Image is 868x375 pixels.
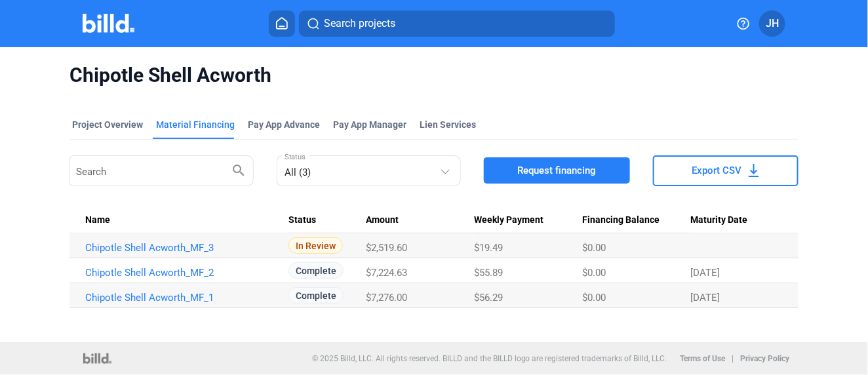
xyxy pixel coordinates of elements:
[474,267,503,279] span: $55.89
[288,287,344,304] span: Complete
[366,214,399,226] span: Amount
[681,354,726,363] b: Terms of Use
[299,10,615,37] button: Search projects
[288,237,343,254] span: In Review
[692,164,742,177] span: Export CSV
[690,214,783,226] div: Maturity Date
[72,118,143,131] div: Project Overview
[288,262,344,279] span: Complete
[288,214,316,226] span: Status
[582,214,660,226] span: Financing Balance
[366,267,407,279] span: $7,224.63
[474,214,543,226] span: Weekly Payment
[69,63,799,88] span: Chipotle Shell Acworth
[474,242,503,254] span: $19.49
[85,292,278,304] a: Chipotle Shell Acworth_MF_1
[83,14,134,33] img: Billd Company Logo
[312,354,667,363] p: © 2025 Billd, LLC. All rights reserved. BILLD and the BILLD logo are registered trademarks of Bil...
[324,16,395,31] span: Search projects
[582,292,606,304] span: $0.00
[288,214,366,226] div: Status
[732,354,734,363] p: |
[285,167,311,178] mat-select-trigger: All (3)
[85,267,278,279] a: Chipotle Shell Acworth_MF_2
[156,118,235,131] div: Material Financing
[85,214,110,226] span: Name
[759,10,785,37] button: JH
[83,353,111,364] img: logo
[741,354,790,363] b: Privacy Policy
[766,16,779,31] span: JH
[333,118,406,131] span: Pay App Manager
[366,214,474,226] div: Amount
[474,214,582,226] div: Weekly Payment
[582,242,606,254] span: $0.00
[653,155,799,186] button: Export CSV
[517,164,596,177] span: Request financing
[420,118,476,131] div: Lien Services
[85,214,288,226] div: Name
[690,214,747,226] span: Maturity Date
[690,267,720,279] span: [DATE]
[474,292,503,304] span: $56.29
[231,162,247,178] mat-icon: search
[582,267,606,279] span: $0.00
[582,214,690,226] div: Financing Balance
[248,118,320,131] div: Pay App Advance
[366,292,407,304] span: $7,276.00
[85,242,278,254] a: Chipotle Shell Acworth_MF_3
[690,292,720,304] span: [DATE]
[366,242,407,254] span: $2,519.60
[484,157,629,184] button: Request financing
